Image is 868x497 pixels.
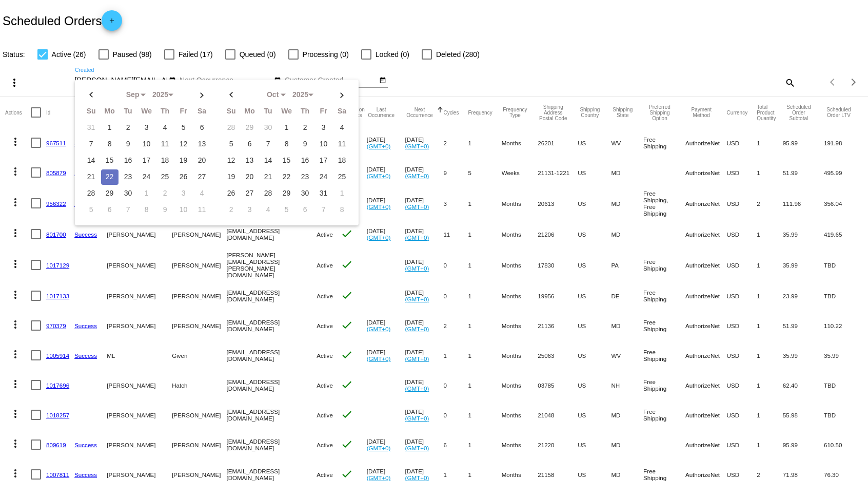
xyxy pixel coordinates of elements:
mat-header-cell: Actions [5,97,31,128]
mat-cell: USD [727,430,757,460]
mat-cell: [PERSON_NAME] [107,400,172,430]
mat-cell: [PERSON_NAME] [172,460,226,489]
a: (GMT+0) [367,203,391,210]
h2: Scheduled Orders [3,10,122,31]
mat-cell: 5 [468,158,501,187]
mat-cell: AuthorizeNet [685,219,727,249]
span: Queued (0) [240,48,276,61]
mat-cell: US [578,370,611,400]
input: Created [75,77,167,85]
a: (GMT+0) [405,143,429,149]
mat-cell: [DATE] [405,219,444,249]
mat-cell: 2 [757,187,783,219]
mat-cell: Months [502,281,538,311]
mat-cell: 71.98 [783,460,824,489]
mat-icon: check [341,258,353,271]
a: (GMT+0) [367,143,391,149]
mat-icon: check [341,289,353,301]
mat-cell: US [578,400,611,430]
mat-cell: USD [727,219,757,249]
span: Locked (0) [376,48,409,61]
mat-icon: check [341,319,353,331]
button: Change sorting for Cycles [443,109,459,116]
mat-cell: [EMAIL_ADDRESS][DOMAIN_NAME] [226,340,317,370]
a: 809619 [46,442,66,448]
mat-cell: TBD [824,281,863,311]
mat-cell: WV [611,340,643,370]
a: (GMT+0) [405,296,429,302]
a: (GMT+0) [405,474,429,481]
a: (GMT+0) [367,326,391,332]
mat-cell: 62.40 [783,370,824,400]
mat-cell: US [578,460,611,489]
a: 801700 [46,231,66,238]
mat-cell: [DATE] [405,430,444,460]
mat-cell: 1 [757,249,783,281]
mat-cell: PA [611,249,643,281]
mat-cell: [PERSON_NAME] [172,219,226,249]
a: 1005914 [46,352,69,359]
mat-cell: 1 [757,430,783,460]
a: (GMT+0) [367,355,391,362]
mat-cell: 35.99 [824,340,863,370]
mat-cell: US [578,158,611,187]
mat-cell: [PERSON_NAME] [172,281,226,311]
mat-cell: [PERSON_NAME] [107,311,172,340]
mat-cell: AuthorizeNet [685,340,727,370]
mat-icon: check [341,378,353,391]
mat-cell: USD [727,128,757,158]
mat-cell: [DATE] [405,400,444,430]
mat-cell: Free Shipping [643,281,685,311]
mat-cell: 1 [468,340,501,370]
mat-header-cell: Total Product Quantity [757,97,783,128]
mat-cell: Months [502,311,538,340]
mat-cell: 111.96 [783,187,824,219]
mat-cell: [DATE] [367,128,405,158]
mat-cell: 0 [443,249,468,281]
mat-cell: [DATE] [405,370,444,400]
mat-cell: 95.99 [783,430,824,460]
a: Success [74,352,97,359]
mat-cell: US [578,187,611,219]
mat-icon: check [341,227,353,240]
span: Active [317,471,333,478]
mat-cell: 2 [757,460,783,489]
mat-cell: MD [611,187,643,219]
mat-cell: Months [502,430,538,460]
span: Active [317,322,333,329]
mat-cell: US [578,311,611,340]
mat-cell: [PERSON_NAME] [107,249,172,281]
input: Customer Created [285,77,377,85]
a: Success [74,322,97,329]
div: Oct [260,91,286,99]
span: Active [317,352,333,359]
mat-cell: MD [611,311,643,340]
a: 1017133 [46,293,69,299]
button: Change sorting for LastOccurrenceUtc [367,107,396,118]
a: (GMT+0) [405,173,429,179]
button: Change sorting for Subtotal [783,104,815,121]
mat-cell: 1 [468,370,501,400]
a: Success [74,231,97,238]
mat-cell: [EMAIL_ADDRESS][DOMAIN_NAME] [226,219,317,249]
mat-cell: TBD [824,400,863,430]
button: Previous page [823,72,843,92]
button: Change sorting for PreferredShippingOption [643,104,676,121]
a: (GMT+0) [367,445,391,451]
mat-cell: AuthorizeNet [685,281,727,311]
mat-icon: more_vert [9,136,22,148]
mat-icon: check [341,438,353,450]
mat-cell: 1 [757,158,783,187]
div: 2025 [288,91,313,99]
mat-cell: [DATE] [405,158,444,187]
mat-cell: Free Shipping [643,400,685,430]
mat-cell: 03785 [538,370,578,400]
mat-cell: US [578,281,611,311]
mat-cell: AuthorizeNet [685,187,727,219]
mat-cell: 0 [443,281,468,311]
mat-cell: Months [502,340,538,370]
mat-icon: search [783,74,796,90]
mat-cell: USD [727,460,757,489]
a: (GMT+0) [405,326,429,332]
mat-cell: [DATE] [367,340,405,370]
